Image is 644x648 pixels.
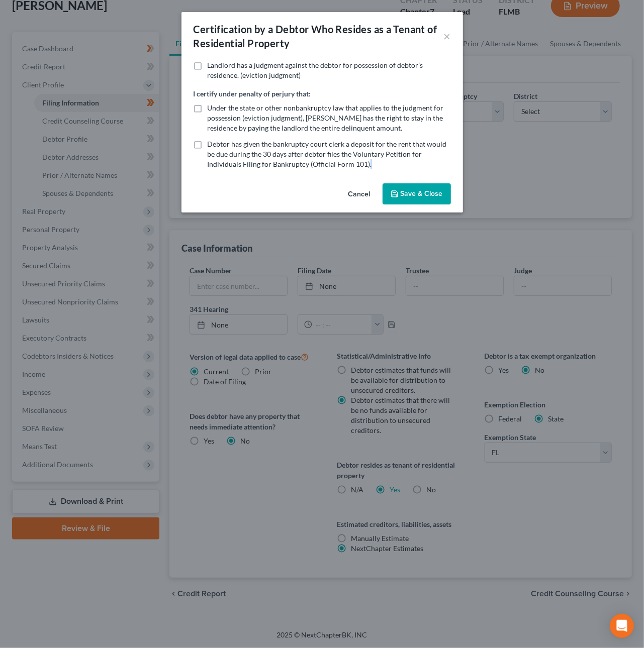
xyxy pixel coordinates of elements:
button: Save & Close [383,183,451,204]
span: Under the state or other nonbankruptcy law that applies to the judgment for possession (eviction ... [208,103,444,132]
button: Cancel [340,184,379,204]
span: Debtor has given the bankruptcy court clerk a deposit for the rent that would be due during the 3... [208,140,447,168]
label: I certify under penalty of perjury that: [194,88,311,99]
div: Open Intercom Messenger [610,614,634,638]
button: × [444,30,451,42]
div: Certification by a Debtor Who Resides as a Tenant of Residential Property [194,22,444,50]
span: Landlord has a judgment against the debtor for possession of debtor’s residence. (eviction judgment) [208,61,423,79]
